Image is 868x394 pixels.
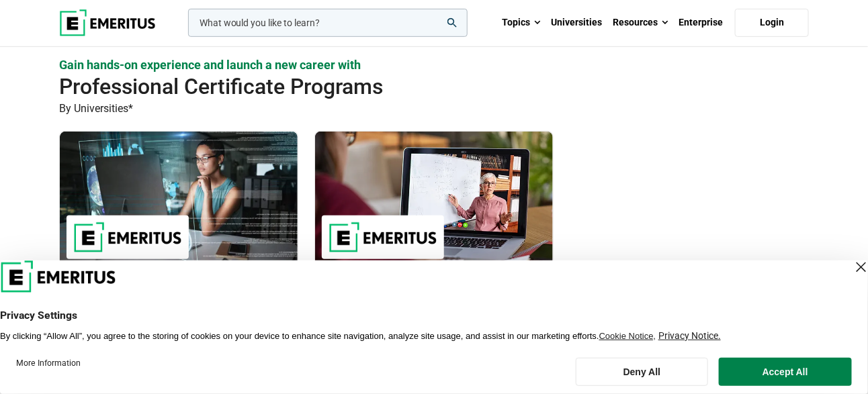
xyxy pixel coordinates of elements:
[59,100,809,117] p: By Universities*
[60,132,298,349] a: Data Science and Analytics Course by Emeritus - Emeritus Emeritus Professional Certificate in Dat...
[73,222,182,252] img: Emeritus
[735,9,809,37] a: Login
[315,132,553,349] a: Product Design and Innovation Course by Emeritus - Emeritus Emeritus Professional Certificate in ...
[329,222,437,252] img: Emeritus
[59,56,809,73] p: Gain hands-on experience and launch a new career with
[59,73,734,100] h2: Professional Certificate Programs
[188,9,468,37] input: woocommerce-product-search-field-0
[60,132,298,266] img: Professional Certificate in Data Engineering with Microsoft Azure | Online Data Science and Analy...
[315,132,553,266] img: Professional Certificate in Instructional Design | Online Product Design and Innovation Course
